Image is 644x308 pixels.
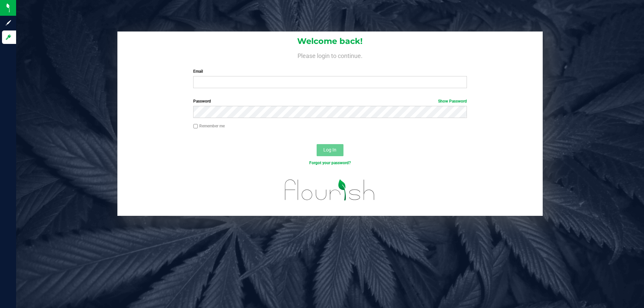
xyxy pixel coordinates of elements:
[277,173,383,207] img: flourish_logo.svg
[323,147,336,152] span: Log In
[5,34,12,41] inline-svg: Log in
[438,99,467,104] a: Show Password
[117,51,543,59] h4: Please login to continue.
[317,144,343,156] button: Log In
[193,99,211,104] span: Password
[193,68,467,74] label: Email
[193,123,225,129] label: Remember me
[117,37,543,46] h1: Welcome back!
[193,124,198,129] input: Remember me
[309,161,351,165] a: Forgot your password?
[5,19,12,26] inline-svg: Sign up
